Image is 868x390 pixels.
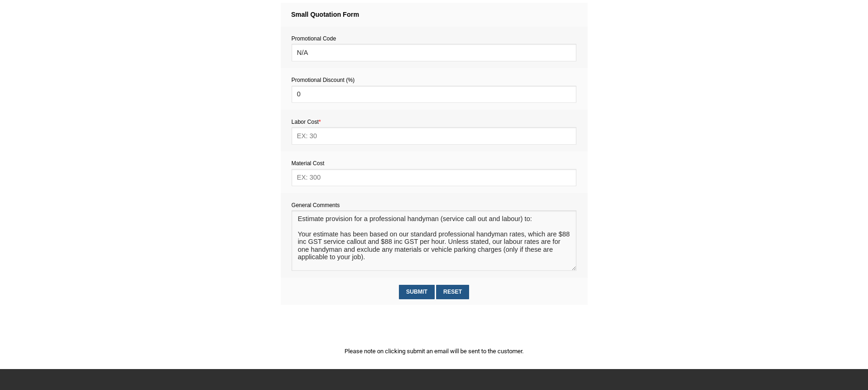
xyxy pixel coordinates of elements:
span: Promotional Discount (%) [292,77,355,83]
span: Labor Cost [292,119,321,125]
span: Material Cost [292,160,325,167]
span: Promotional Code [292,35,336,42]
strong: Small Quotation Form [291,11,359,18]
input: Reset [436,285,469,299]
p: Please note on clicking submit an email will be sent to the customer. [281,346,588,356]
input: Submit [399,285,435,299]
input: EX: 300 [292,169,576,186]
input: EX: 30 [292,127,576,144]
span: General Comments [292,202,340,208]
